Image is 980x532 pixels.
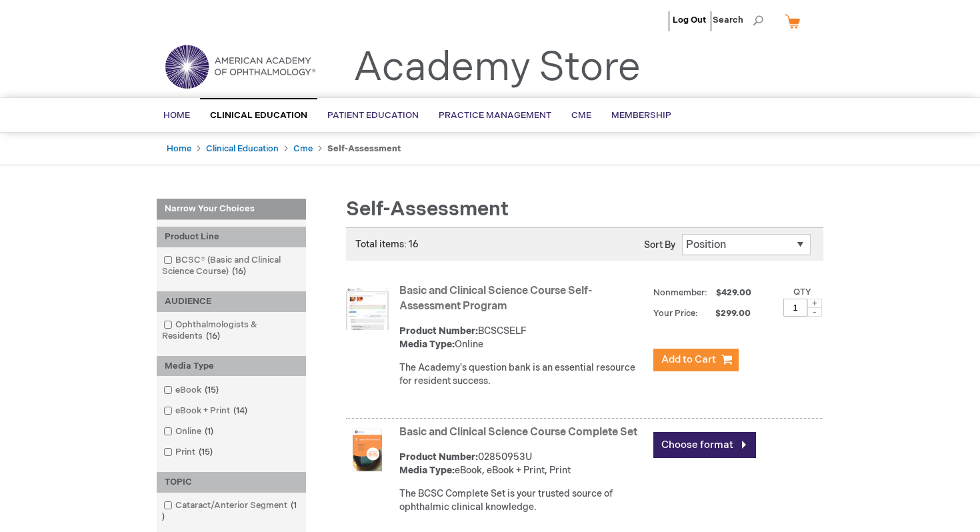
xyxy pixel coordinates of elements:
span: CME [571,110,591,121]
span: 15 [201,385,222,395]
span: Patient Education [327,110,419,121]
strong: Media Type: [399,339,455,350]
strong: Narrow Your Choices [157,199,306,220]
input: Qty [783,299,807,317]
div: Media Type [157,356,306,377]
span: Total items: 16 [355,239,419,250]
strong: Product Number: [399,451,478,463]
span: 1 [201,426,217,437]
span: 16 [229,266,249,277]
span: Membership [611,110,671,121]
a: eBook + Print14 [160,405,253,417]
div: The BCSC Complete Set is your trusted source of ophthalmic clinical knowledge. [399,487,647,514]
img: Basic and Clinical Science Course Self-Assessment Program [346,287,389,330]
label: Sort By [644,239,675,251]
a: eBook15 [160,384,224,397]
strong: Product Number: [399,325,478,337]
span: $429.00 [714,287,753,298]
a: Basic and Clinical Science Course Complete Set [399,426,637,439]
strong: Self-Assessment [327,143,401,154]
span: Clinical Education [210,110,307,121]
a: Cataract/Anterior Segment1 [160,499,303,523]
a: Choose format [653,432,756,458]
a: Academy Store [353,44,641,92]
span: 15 [195,447,216,457]
a: Home [167,143,191,154]
div: AUDIENCE [157,291,306,312]
span: Add to Cart [661,353,716,366]
a: Log Out [673,15,706,25]
div: 02850953U eBook, eBook + Print, Print [399,451,647,477]
strong: Nonmember: [653,285,707,301]
span: 14 [230,405,251,416]
div: The Academy's question bank is an essential resource for resident success. [399,361,647,388]
button: Add to Cart [653,349,739,371]
span: Home [163,110,190,121]
img: Basic and Clinical Science Course Complete Set [346,429,389,471]
strong: Media Type: [399,465,455,476]
span: Practice Management [439,110,551,121]
div: Product Line [157,227,306,247]
a: Ophthalmologists & Residents16 [160,319,303,343]
a: Basic and Clinical Science Course Self-Assessment Program [399,285,592,313]
a: Online1 [160,425,219,438]
a: Clinical Education [206,143,279,154]
span: 16 [203,331,223,341]
span: $299.00 [700,308,753,319]
div: TOPIC [157,472,306,493]
a: Print15 [160,446,218,459]
span: Search [713,7,763,33]
strong: Your Price: [653,308,698,319]
span: 1 [162,500,297,522]
div: BCSCSELF Online [399,325,647,351]
span: Self-Assessment [346,197,509,221]
a: BCSC® (Basic and Clinical Science Course)16 [160,254,303,278]
a: Cme [293,143,313,154]
label: Qty [793,287,811,297]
